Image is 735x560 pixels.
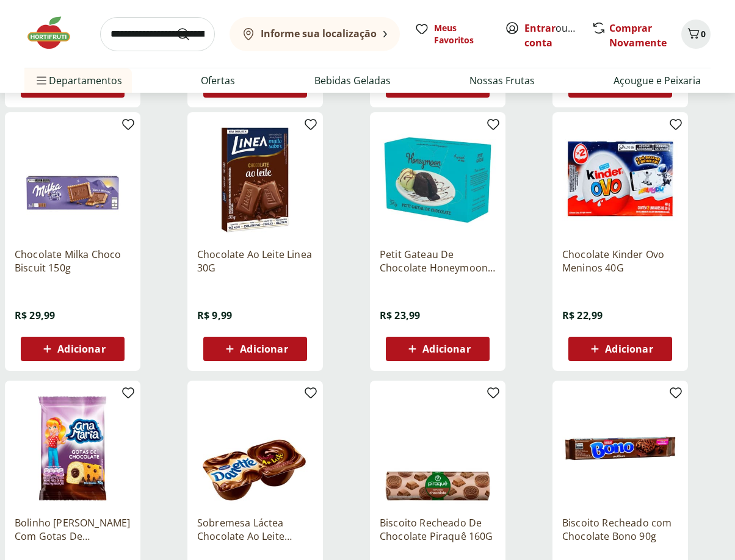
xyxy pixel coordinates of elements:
a: Chocolate Kinder Ovo Meninos 40G [562,248,678,275]
span: Meus Favoritos [434,22,490,46]
a: Bebidas Geladas [314,73,391,88]
a: Açougue e Peixaria [614,73,701,88]
a: Chocolate Ao Leite Linea 30G [197,248,313,275]
a: Nossas Frutas [469,73,535,88]
button: Adicionar [21,337,125,361]
a: Petit Gateau De Chocolate Honeymoon 240G [380,248,496,275]
button: Carrinho [681,20,711,49]
a: Entrar [524,21,556,35]
img: Bolinho Ana Maria Com Gotas De Chocolate 70G [15,390,131,506]
a: Biscoito Recheado com Chocolate Bono 90g [562,516,678,543]
img: Chocolate Kinder Ovo Meninos 40G [562,122,678,238]
span: ou [524,21,579,50]
img: Biscoito Recheado com Chocolate Bono 90g [562,390,678,506]
button: Adicionar [568,337,672,361]
b: Informe sua localização [261,27,377,40]
span: R$ 23,99 [380,309,420,322]
img: Petit Gateau De Chocolate Honeymoon 240G [380,122,496,238]
input: search [100,17,215,51]
a: Ofertas [201,73,235,88]
a: Criar conta [524,21,592,49]
span: 0 [701,28,706,40]
span: Adicionar [605,344,653,354]
a: Meus Favoritos [415,22,490,46]
span: R$ 9,99 [197,309,232,322]
button: Adicionar [203,337,307,361]
a: Comprar Novamente [609,21,667,49]
span: R$ 22,99 [562,309,603,322]
button: Adicionar [386,337,490,361]
a: Bolinho [PERSON_NAME] Com Gotas De Chocolate 70G [15,516,131,543]
a: Chocolate Milka Choco Biscuit 150g [15,248,131,275]
span: Departamentos [34,66,122,95]
button: Menu [34,66,49,95]
button: Informe sua localização [230,17,400,51]
span: Adicionar [240,344,288,354]
a: Biscoito Recheado De Chocolate Piraquê 160G [380,516,496,543]
span: Adicionar [57,344,105,354]
a: Sobremesa Láctea Chocolate Ao Leite Danette Bandeja 180G 2 Unidades [197,516,313,543]
img: Hortifruti [24,15,85,51]
img: Biscoito Recheado De Chocolate Piraquê 160G [380,390,496,506]
img: Chocolate Ao Leite Linea 30G [197,122,313,238]
span: Adicionar [422,344,470,354]
span: R$ 29,99 [15,309,55,322]
img: Chocolate Milka Choco Biscuit 150g [15,122,131,238]
button: Submit Search [176,27,205,41]
img: Sobremesa Láctea Chocolate Ao Leite Danette Bandeja 180G 2 Unidades [197,390,313,506]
